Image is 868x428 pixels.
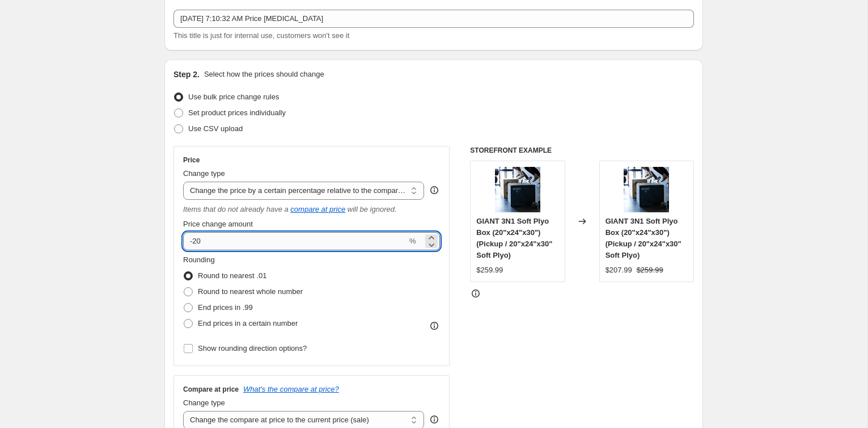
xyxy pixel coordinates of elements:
[173,31,349,40] span: This title is just for internal use, customers won't see it
[183,156,200,165] h3: Price
[198,271,266,280] span: Round to nearest .01
[183,220,253,228] span: Price change amount
[188,124,243,133] span: Use CSV upload
[188,93,279,101] span: Use bulk price change rules
[188,108,286,117] span: Set product prices individually
[243,385,339,393] button: What's the compare at price?
[204,69,324,80] p: Select how the prices should change
[173,69,200,80] h2: Step 2.
[198,319,298,328] span: End prices in a certain number
[198,303,253,312] span: End prices in .99
[606,217,681,259] span: GIANT 3N1 Soft Plyo Box (20"x24"x30") (Pickup / 20"x24"x30" Soft Plyo)
[495,167,540,212] img: ScreenShot2024-02-21at4.52.36PM_80x.png
[476,217,552,259] span: GIANT 3N1 Soft Plyo Box (20"x24"x30") (Pickup / 20"x24"x30" Soft Plyo)
[183,205,289,213] i: Items that do not already have a
[476,265,503,276] div: $259.99
[183,398,225,407] span: Change type
[198,344,307,353] span: Show rounding direction options?
[348,205,397,213] i: will be ignored.
[198,287,303,296] span: Round to nearest whole number
[429,414,440,425] div: help
[183,385,239,394] h3: Compare at price
[183,255,215,264] span: Rounding
[637,265,663,276] strike: $259.99
[429,184,440,196] div: help
[290,205,345,213] button: compare at price
[409,237,416,245] span: %
[606,265,632,276] div: $207.99
[624,167,669,212] img: ScreenShot2024-02-21at4.52.36PM_80x.png
[183,232,407,250] input: -20
[183,169,225,178] span: Change type
[173,10,694,28] input: 30% off holiday sale
[470,146,694,155] h6: STOREFRONT EXAMPLE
